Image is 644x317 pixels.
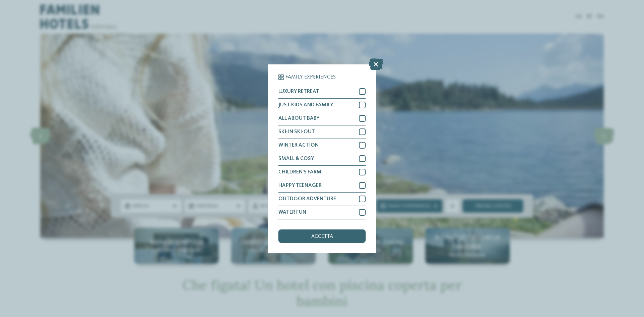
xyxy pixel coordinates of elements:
span: LUXURY RETREAT [278,89,319,94]
span: Family Experiences [285,74,336,80]
span: WATER FUN [278,210,306,215]
span: OUTDOOR ADVENTURE [278,196,336,202]
span: SKI-IN SKI-OUT [278,129,315,135]
span: SMALL & COSY [278,156,314,161]
span: CHILDREN’S FARM [278,169,321,175]
span: HAPPY TEENAGER [278,183,322,188]
span: JUST KIDS AND FAMILY [278,102,333,108]
span: accetta [311,234,333,239]
span: WINTER ACTION [278,143,319,148]
span: ALL ABOUT BABY [278,116,319,121]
